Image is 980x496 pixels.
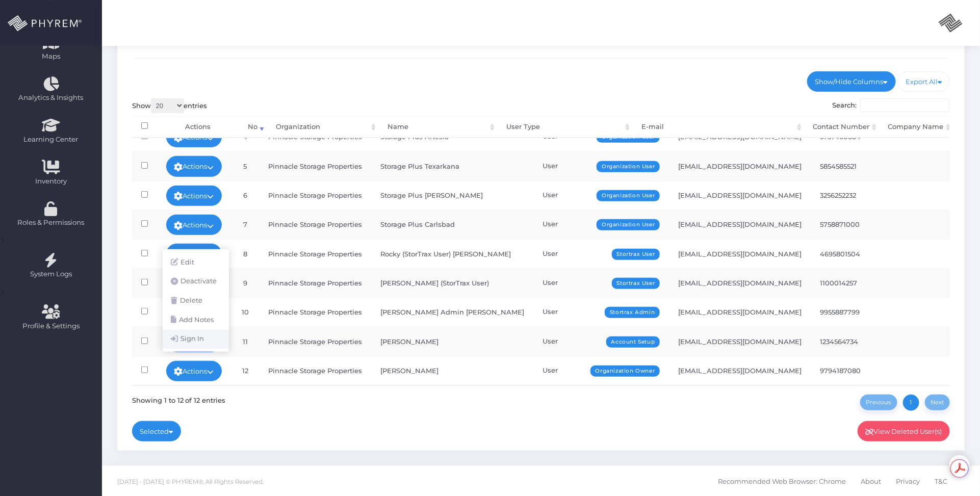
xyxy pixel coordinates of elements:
label: Search: [833,98,950,113]
a: Export All [898,71,950,92]
td: 12 [231,356,259,385]
a: Deactivate [163,272,229,291]
td: 10 [231,298,259,327]
span: Privacy [896,471,920,492]
a: Actions [166,361,222,381]
th: Organization: activate to sort column ascending [267,116,378,138]
td: Pinnacle Storage Properties [259,181,371,210]
td: Pinnacle Storage Properties [259,298,371,327]
select: Showentries [151,98,184,113]
span: Inventory [7,176,95,187]
td: [PERSON_NAME] (StorTrax User) [371,269,533,298]
span: Maps [42,51,60,62]
div: Showing 1 to 12 of 12 entries [132,393,226,405]
div: User [543,161,660,171]
td: 3256252232 [811,181,886,210]
td: 11 [231,327,259,356]
td: 7 [231,210,259,239]
span: Analytics & Insights [7,93,95,103]
div: User [543,278,660,288]
span: Stortrax Admin [605,307,660,318]
a: Selected [132,421,182,441]
td: Pinnacle Storage Properties [259,239,371,268]
span: System Logs [7,269,95,279]
td: 9794187080 [811,356,886,385]
a: Actions [166,215,222,235]
span: [DATE] - [DATE] © PHYREM®. All Rights Reserved. [117,478,264,485]
span: Account Setup [606,336,660,348]
span: Organization User [597,190,660,201]
td: [PERSON_NAME] Admin [PERSON_NAME] [371,298,533,327]
span: Roles & Permissions [7,218,95,228]
th: Company Name: activate to sort column ascending [879,116,953,138]
span: T&C [935,471,947,492]
span: About [861,471,881,492]
td: 6 [231,181,259,210]
label: Show entries [132,98,208,113]
td: [EMAIL_ADDRESS][DOMAIN_NAME] [669,181,811,210]
a: Show/Hide Columns [807,71,896,92]
td: [EMAIL_ADDRESS][DOMAIN_NAME] [669,269,811,298]
td: Rocky (StorTrax User) [PERSON_NAME] [371,239,533,268]
th: Actions [157,116,239,138]
td: 5 [231,151,259,180]
th: Contact Number: activate to sort column ascending [804,116,879,138]
a: Edit [163,253,229,272]
span: Learning Center [7,135,95,145]
div: User [543,219,660,229]
a: Add Notes [163,310,229,330]
td: [EMAIL_ADDRESS][DOMAIN_NAME] [669,210,811,239]
td: [EMAIL_ADDRESS][DOMAIN_NAME] [669,239,811,268]
td: Storage Plus Carlsbad [371,210,533,239]
td: Storage Plus [PERSON_NAME] [371,181,533,210]
td: 5854585521 [811,151,886,180]
a: 1 [903,395,919,411]
td: 1234564734 [811,327,886,356]
span: Organization Owner [590,366,660,377]
td: [EMAIL_ADDRESS][DOMAIN_NAME] [669,151,811,180]
td: [PERSON_NAME] [371,327,533,356]
span: Recommended Web Browser: Chrome [718,471,846,492]
td: Pinnacle Storage Properties [259,151,371,180]
div: User [543,190,660,200]
th: No: activate to sort column ascending [239,116,267,138]
th: User Type: activate to sort column ascending [497,116,632,138]
td: Pinnacle Storage Properties [259,327,371,356]
th: E-mail: activate to sort column ascending [632,116,804,138]
td: [EMAIL_ADDRESS][DOMAIN_NAME] [669,356,811,385]
td: [EMAIL_ADDRESS][DOMAIN_NAME] [669,327,811,356]
td: 9955887799 [811,298,886,327]
input: Search: [860,98,950,113]
div: User [543,132,660,142]
a: View Deleted User(s) [858,421,950,441]
div: User [543,249,660,259]
a: Actions [166,186,222,206]
td: Pinnacle Storage Properties [259,210,371,239]
td: 8 [231,239,259,268]
span: Organization User [597,161,660,172]
td: 9 [231,269,259,298]
a: Delete [163,291,229,310]
span: Profile & Settings [22,321,80,331]
a: Sign In [163,329,229,349]
span: Organization User [597,219,660,230]
span: Stortrax User [612,278,660,289]
td: [EMAIL_ADDRESS][DOMAIN_NAME] [669,298,811,327]
td: 4695801504 [811,239,886,268]
th: Name: activate to sort column ascending [378,116,497,138]
div: User [543,366,660,376]
td: Pinnacle Storage Properties [259,269,371,298]
a: Actions [166,244,222,264]
div: User [543,307,660,317]
td: [PERSON_NAME] [371,356,533,385]
td: 1100014257 [811,269,886,298]
a: Actions [166,156,222,176]
td: 5758871000 [811,210,886,239]
td: Storage Plus Texarkana [371,151,533,180]
td: Pinnacle Storage Properties [259,356,371,385]
div: User [543,336,660,347]
span: Stortrax User [612,249,660,260]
